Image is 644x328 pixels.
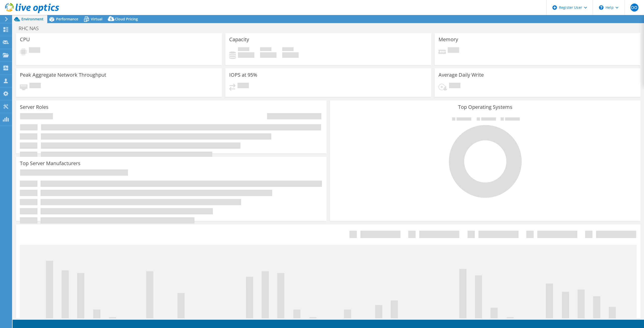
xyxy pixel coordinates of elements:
span: OO [630,4,638,12]
h3: Average Daily Write [438,72,484,78]
h3: Top Server Manufacturers [20,161,80,166]
span: Pending [448,47,459,54]
h1: RHC NAS [16,26,47,31]
span: Pending [29,47,40,54]
h3: CPU [20,37,30,42]
span: Pending [29,83,41,89]
h3: IOPS at 95% [229,72,257,78]
span: Free [260,47,271,52]
h3: Capacity [229,37,249,42]
h4: 0 GiB [282,52,299,58]
span: Used [238,47,249,52]
h3: Server Roles [20,104,49,110]
h3: Top Operating Systems [334,104,637,110]
h4: 0 GiB [238,52,254,58]
svg: \n [599,5,603,10]
span: Environment [21,17,44,21]
span: Cloud Pricing [115,17,138,21]
span: Pending [237,83,249,89]
span: Pending [449,83,460,89]
h4: 0 GiB [260,52,276,58]
span: Total [282,47,294,52]
h3: Peak Aggregate Network Throughput [20,72,106,78]
span: Performance [56,17,78,21]
span: Virtual [91,17,102,21]
h3: Memory [438,37,458,42]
